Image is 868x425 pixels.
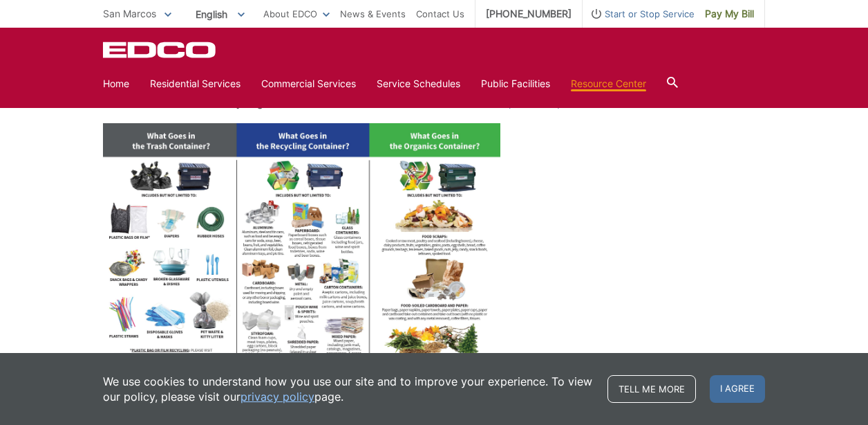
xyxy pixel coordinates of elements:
p: We use cookies to understand how you use our site and to improve your experience. To view our pol... [103,374,594,404]
a: Resource Center [571,76,646,91]
a: Residential Services [150,76,240,91]
span: Pay My Bill [705,6,754,21]
a: Public Facilities [481,76,550,91]
a: Home [103,76,129,91]
a: Contact Us [416,6,464,21]
a: EDCD logo. Return to the homepage. [103,42,218,58]
a: privacy policy [240,389,314,404]
span: I agree [710,375,765,403]
a: Tell me more [607,375,696,403]
a: About EDCO [263,6,330,21]
span: San Marcos [103,8,156,19]
strong: Additional blue residential recycling carts are available at no additional cost! [103,97,446,109]
a: News & Events [340,6,406,21]
span: English [185,3,255,26]
a: Commercial Services [261,76,356,91]
a: Service Schedules [377,76,460,91]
